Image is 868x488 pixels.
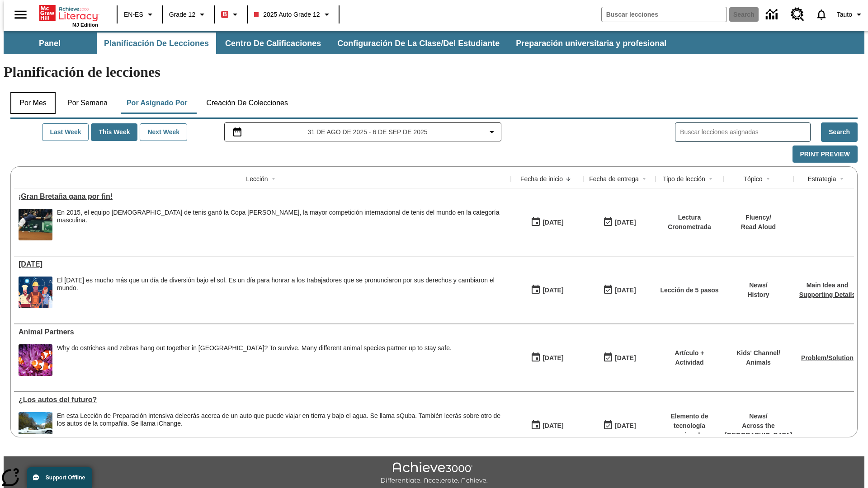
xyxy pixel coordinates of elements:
[222,9,227,20] span: B
[542,352,563,364] div: [DATE]
[600,214,639,231] button: 09/07/25: Último día en que podrá accederse la lección
[57,344,452,352] div: Why do ostriches and zebras hang out together in [GEOGRAPHIC_DATA]? To survive. Many different an...
[600,349,639,366] button: 06/30/26: Último día en que podrá accederse la lección
[528,417,566,434] button: 07/01/25: Primer día en que estuvo disponible la lección
[821,122,858,142] button: Search
[589,174,639,183] div: Fecha de entrega
[97,33,216,54] button: Planificación de lecciones
[602,7,726,22] input: search field
[639,174,650,184] button: Sort
[793,145,858,163] button: Print Preview
[268,174,279,184] button: Sort
[39,3,98,28] div: Portada
[542,217,563,228] div: [DATE]
[169,10,195,19] span: Grade 12
[4,33,675,54] div: Subbarra de navegación
[833,6,868,23] button: Perfil/Configuración
[600,282,639,299] button: 06/30/26: Último día en que podrá accederse la lección
[217,6,244,23] button: Boost El color de la clase es rojo. Cambiar el color de la clase.
[19,412,52,444] img: High-tech automobile treading water.
[19,396,506,404] a: ¿Los autos del futuro? , Lessons
[19,192,506,201] div: ¡Gran Bretaña gana por fin!
[250,6,335,23] button: Class: 2025 Auto Grade 12, Selecciona una clase
[600,417,639,434] button: 08/01/26: Último día en que podrá accederse la lección
[246,174,268,183] div: Lección
[785,2,810,27] a: Centro de recursos, Se abrirá en una pestaña nueva.
[60,92,115,114] button: Por semana
[218,33,328,54] button: Centro de calificaciones
[19,192,506,201] a: ¡Gran Bretaña gana por fin!, Lessons
[19,260,506,268] div: Día del Trabajo
[119,92,195,114] button: Por asignado por
[124,10,143,19] span: EN-ES
[165,6,211,23] button: Grado: Grade 12, Elige un grado
[330,33,507,54] button: Configuración de la clase/del estudiante
[705,174,716,184] button: Sort
[836,174,847,184] button: Sort
[19,328,506,336] div: Animal Partners
[7,1,34,28] button: Abrir el menú lateral
[660,213,719,232] p: Lectura Cronometrada
[509,33,674,54] button: Preparación universitaria y profesional
[542,420,563,432] div: [DATE]
[563,174,574,184] button: Sort
[763,174,774,184] button: Sort
[19,209,52,240] img: British tennis player Andy Murray, extending his whole body to reach a ball during a tennis match...
[19,260,506,268] a: Día del Trabajo, Lessons
[380,462,488,485] img: Achieve3000 Differentiate Accelerate Achieve
[615,285,636,296] div: [DATE]
[528,214,566,231] button: 09/01/25: Primer día en que estuvo disponible la lección
[57,412,500,427] testabrev: leerás acerca de un auto que puede viajar en tierra y bajo el agua. Se llama sQuba. También leerá...
[660,412,719,440] p: Elemento de tecnología mejorada
[486,127,497,137] svg: Collapse Date Range Filter
[46,474,85,481] span: Support Offline
[120,6,159,23] button: Language: EN-ES, Selecciona un idioma
[810,3,833,26] a: Notificaciones
[520,174,563,183] div: Fecha de inicio
[42,123,89,141] button: Last Week
[10,92,56,114] button: Por mes
[5,33,95,54] button: Panel
[801,354,854,361] a: Problem/Solution
[254,10,320,19] span: 2025 Auto Grade 12
[4,31,864,54] div: Subbarra de navegación
[741,213,776,222] p: Fluency /
[57,277,506,308] div: El Día del Trabajo es mucho más que un día de diversión bajo el sol. Es un día para honrar a los ...
[807,174,836,183] div: Estrategia
[680,126,810,139] input: Buscar lecciones asignadas
[615,420,636,432] div: [DATE]
[27,467,92,488] button: Support Offline
[57,344,452,376] div: Why do ostriches and zebras hang out together in Africa? To survive. Many different animal specie...
[307,127,427,137] span: 31 de ago de 2025 - 6 de sep de 2025
[799,282,855,298] a: Main Idea and Supporting Details
[528,349,566,366] button: 07/07/25: Primer día en que estuvo disponible la lección
[57,209,506,224] div: En 2015, el equipo [DEMOGRAPHIC_DATA] de tenis ganó la Copa [PERSON_NAME], la mayor competición i...
[19,328,506,336] a: Animal Partners, Lessons
[4,64,864,80] h1: Planificación de lecciones
[19,396,506,404] div: ¿Los autos del futuro?
[615,352,636,364] div: [DATE]
[528,282,566,299] button: 07/23/25: Primer día en que estuvo disponible la lección
[57,412,506,427] div: En esta Lección de Preparación intensiva de
[91,123,137,141] button: This Week
[228,127,498,137] button: Seleccione el intervalo de fechas opción del menú
[19,344,52,376] img: Three clownfish swim around a purple anemone.
[743,174,762,183] div: Tópico
[140,123,187,141] button: Next Week
[725,412,793,421] p: News /
[542,285,563,296] div: [DATE]
[725,421,793,440] p: Across the [GEOGRAPHIC_DATA]
[57,209,506,240] div: En 2015, el equipo británico de tenis ganó la Copa Davis, la mayor competición internacional de t...
[736,358,780,367] p: Animals
[199,92,295,114] button: Creación de colecciones
[837,10,852,19] span: Tauto
[72,22,98,28] span: NJ Edition
[660,348,719,367] p: Artículo + Actividad
[747,281,769,290] p: News /
[741,222,776,232] p: Read Aloud
[663,174,705,183] div: Tipo de lección
[39,4,98,22] a: Portada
